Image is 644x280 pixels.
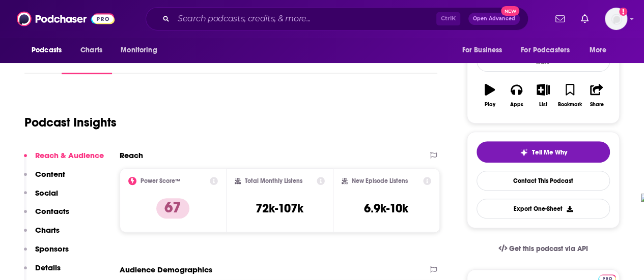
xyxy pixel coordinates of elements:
[510,102,523,108] div: Apps
[32,43,62,57] span: Podcasts
[501,6,519,16] span: New
[514,41,584,60] button: open menu
[120,265,212,274] h2: Audience Demographics
[24,150,104,169] button: Reach & Audience
[17,9,115,28] img: Podchaser - Follow, Share and Rate Podcasts
[590,102,603,108] div: Share
[121,43,157,57] span: Monitoring
[35,244,69,254] p: Sponsors
[619,8,627,16] svg: Add a profile image
[530,77,556,114] button: List
[490,236,596,261] a: Get this podcast via API
[605,8,627,30] span: Logged in as amandawoods
[364,201,408,216] h3: 6.9k-10k
[590,43,607,57] span: More
[503,77,529,114] button: Apps
[436,12,460,25] span: Ctrl K
[583,77,610,114] button: Share
[24,225,60,244] button: Charts
[256,201,303,216] h3: 72k-107k
[24,41,75,60] button: open menu
[477,77,503,114] button: Play
[24,169,65,188] button: Content
[120,150,143,160] h2: Reach
[473,16,515,21] span: Open Advanced
[141,177,180,184] h2: Power Score™
[35,206,69,216] p: Contacts
[455,41,515,60] button: open menu
[35,150,104,160] p: Reach & Audience
[556,77,583,114] button: Bookmark
[468,13,520,25] button: Open AdvancedNew
[551,10,569,27] a: Show notifications dropdown
[174,11,436,27] input: Search podcasts, credits, & more...
[24,206,69,225] button: Contacts
[558,102,582,108] div: Bookmark
[539,102,547,108] div: List
[35,169,65,179] p: Content
[24,115,117,130] h1: Podcast Insights
[245,177,302,184] h2: Total Monthly Listens
[509,244,588,253] span: Get this podcast via API
[485,102,495,108] div: Play
[80,43,102,57] span: Charts
[352,177,408,184] h2: New Episode Listens
[477,141,610,163] button: tell me why sparkleTell Me Why
[520,148,528,157] img: tell me why sparkle
[114,41,170,60] button: open menu
[521,43,570,57] span: For Podcasters
[577,10,593,27] a: Show notifications dropdown
[582,41,620,60] button: open menu
[146,7,528,30] div: Search podcasts, credits, & more...
[24,188,58,207] button: Social
[74,41,108,60] a: Charts
[35,225,60,235] p: Charts
[35,263,61,272] p: Details
[462,43,502,57] span: For Business
[156,198,189,219] p: 67
[532,148,567,157] span: Tell Me Why
[35,188,58,198] p: Social
[605,8,627,30] img: User Profile
[477,171,610,191] a: Contact This Podcast
[477,199,610,219] button: Export One-Sheet
[605,8,627,30] button: Show profile menu
[24,244,69,263] button: Sponsors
